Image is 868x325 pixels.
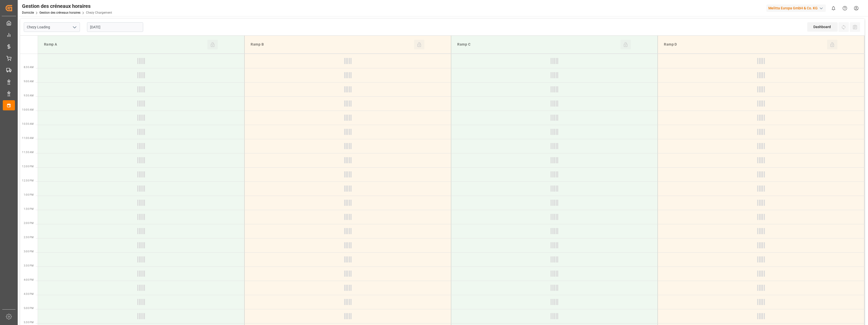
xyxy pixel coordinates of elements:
font: Dashboard [813,25,831,29]
span: 12:30 PM [22,179,34,182]
span: 4:30 PM [24,293,34,295]
span: 11:30 AM [22,151,34,154]
span: 5:00 PM [24,307,34,310]
span: 2:00 PM [24,222,34,225]
button: Melitta Europa GmbH & Co. KG [766,3,828,13]
span: 9:30 AM [24,94,34,97]
span: 3:30 PM [24,264,34,267]
span: 10:00 AM [22,108,34,111]
div: Ramp B [249,40,414,49]
span: 2:30 PM [24,236,34,239]
span: 9:00 AM [24,80,34,83]
span: 3:00 PM [24,250,34,253]
span: 1:30 PM [24,208,34,210]
font: Melitta Europa GmbH & Co. KG [768,6,818,11]
span: 10:30 AM [22,123,34,125]
input: Type à rechercher/sélectionner [24,22,80,32]
a: Gestion des créneaux horaires [39,11,80,14]
div: Ramp D [662,40,827,49]
button: Afficher 0 nouvelles notifications [828,3,839,14]
div: Ramp A [42,40,207,49]
a: Domicile [22,11,34,14]
button: Centre d’aide [839,3,851,14]
span: 11:00 AM [22,137,34,139]
div: Gestion des créneaux horaires [22,2,112,10]
div: Ramp C [455,40,620,49]
span: 8:30 AM [24,66,34,69]
button: Ouvrir le menu [71,23,78,31]
span: 5:30 PM [24,321,34,324]
span: 4:00 PM [24,278,34,281]
span: 12:00 PM [22,165,34,168]
span: 1:00 PM [24,193,34,196]
input: JJ-MM-AAAA [87,22,143,32]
